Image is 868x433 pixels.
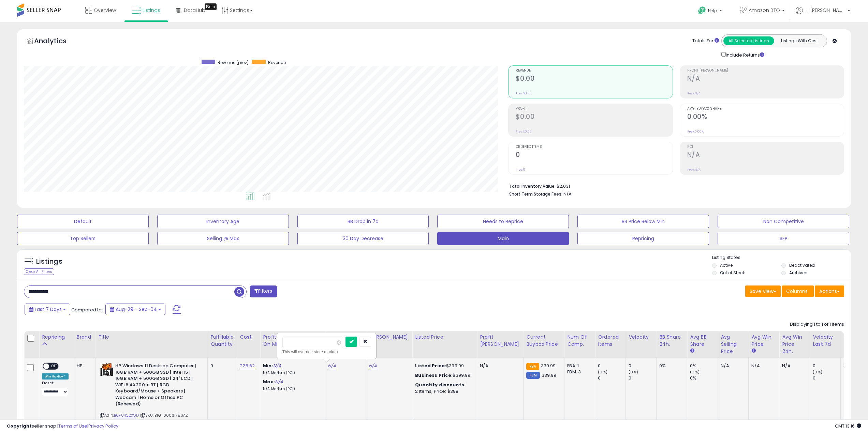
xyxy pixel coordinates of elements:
button: Inventory Age [157,215,289,228]
span: Listings [143,7,160,14]
button: Selling @ Max [157,232,289,245]
p: N/A Markup (ROI) [263,387,320,391]
strong: Copyright [7,423,32,429]
span: Columns [786,288,808,295]
a: N/A [275,378,283,385]
h2: 0.00% [687,113,844,122]
div: 0% [659,363,682,369]
div: 0% [690,363,718,369]
small: Prev: N/A [687,168,701,172]
b: Listed Price: [415,362,446,369]
small: Avg Win Price. [751,348,755,354]
div: 0 [813,375,840,381]
small: Prev: 0.00% [687,129,704,134]
p: Listing States: [712,254,851,261]
small: (0%) [598,369,607,375]
button: Top Sellers [17,232,149,245]
div: 0 [598,375,626,381]
span: DataHub [184,7,205,14]
button: Main [437,232,569,245]
a: N/A [369,362,377,369]
span: Avg. Buybox Share [687,107,844,111]
small: (0%) [629,369,638,375]
div: seller snap | | [7,423,118,430]
a: Help [693,1,729,22]
label: Deactivated [789,262,815,268]
button: Repricing [577,232,709,245]
a: Terms of Use [58,423,87,429]
div: This will override store markup [282,349,371,355]
div: Win BuyBox * [42,373,69,380]
div: Brand [77,334,92,341]
a: N/A [273,362,281,369]
div: Avg BB Share [690,334,715,348]
button: SFP [718,232,849,245]
span: N/A [563,191,572,197]
div: HP [77,363,90,369]
button: Aug-29 - Sep-04 [105,304,165,315]
div: 0 [598,363,626,369]
small: FBM [526,372,540,379]
h5: Analytics [34,36,80,47]
span: 2025-09-12 13:16 GMT [835,423,861,429]
label: Active [720,262,733,268]
div: Current Buybox Price [526,334,561,348]
i: Get Help [698,6,706,15]
div: : [415,382,472,388]
div: Fulfillable Quantity [210,334,234,348]
div: 2 Items, Price: $388 [415,388,472,395]
button: Columns [782,285,814,297]
b: Short Term Storage Fees: [509,191,562,197]
span: Profit [516,107,672,111]
h2: N/A [687,75,844,84]
div: $399.99 [415,363,472,369]
div: 0 [629,363,656,369]
small: Avg BB Share. [690,348,694,354]
label: Archived [789,270,808,276]
div: Avg Win Price 24h. [782,334,807,355]
div: Totals For [692,38,719,44]
a: 225.62 [240,362,255,369]
button: BB Price Below Min [577,215,709,228]
span: Compared to: [71,307,103,313]
div: N/A [480,363,518,369]
b: Business Price: [415,372,453,378]
small: (0%) [813,369,822,375]
span: Revenue [268,60,286,65]
small: Prev: 0 [516,168,525,172]
div: 0 [629,375,656,381]
button: All Selected Listings [723,36,774,45]
a: B0F84C2XQD [114,413,139,418]
b: Max: [263,378,275,385]
b: Quantity discounts [415,382,464,388]
img: 51BrauSQUUL._SL40_.jpg [100,363,114,376]
span: Ordered Items [516,145,672,149]
div: Tooltip anchor [205,3,217,10]
span: Profit [PERSON_NAME] [687,69,844,73]
h5: Listings [36,257,62,266]
button: 30 Day Decrease [297,232,429,245]
div: Avg Win Price [751,334,776,348]
div: Listed Price [415,334,474,341]
div: Ordered Items [598,334,623,348]
b: HP Windows 11 Desktop Computer | 16GB RAM + 500GB SSD | Intel i5 | 16GB RAM + 500GB SSD | 24" LCD... [115,363,198,409]
h2: N/A [687,151,844,160]
div: Preset: [42,381,69,396]
span: | SKU: BTG-00061786AZ [140,413,188,418]
span: Overview [94,7,116,14]
button: Needs to Reprice [437,215,569,228]
small: (0%) [690,369,700,375]
div: Include Returns [716,51,773,59]
div: Cost [240,334,257,341]
div: N/A [782,363,805,369]
div: 0 [813,363,840,369]
span: Revenue (prev) [218,60,249,65]
b: Total Inventory Value: [509,183,556,189]
small: FBA [526,363,539,370]
h2: 0 [516,151,672,160]
div: FBM: 3 [567,369,590,375]
span: OFF [49,364,60,369]
button: BB Drop in 7d [297,215,429,228]
span: 339.99 [542,372,557,378]
div: Repricing [42,334,71,341]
